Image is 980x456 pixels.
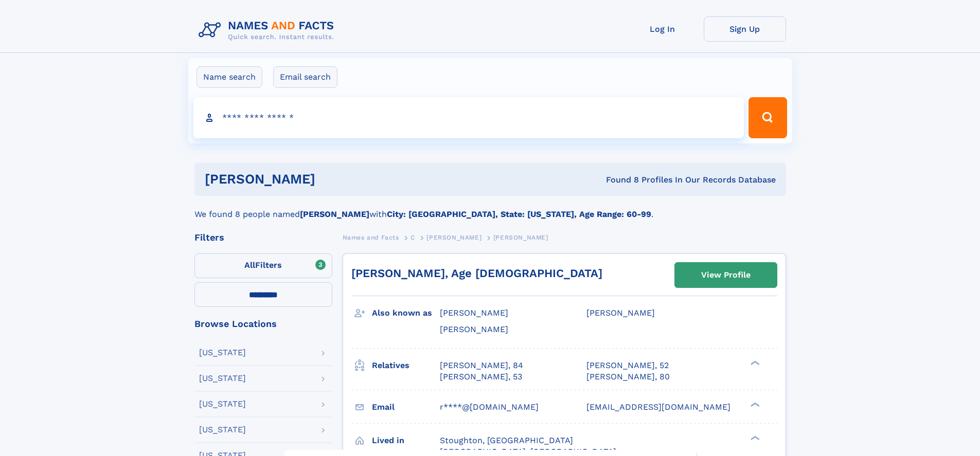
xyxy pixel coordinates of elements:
[300,209,369,219] b: [PERSON_NAME]
[197,66,262,88] label: Name search
[621,16,704,42] a: Log In
[440,360,523,371] a: [PERSON_NAME], 84
[586,360,669,371] a: [PERSON_NAME], 52
[704,16,786,42] a: Sign Up
[372,304,440,322] h3: Also known as
[194,319,332,329] div: Browse Locations
[372,398,440,416] h3: Email
[460,174,776,186] div: Found 8 Profiles In Our Records Database
[387,209,651,219] b: City: [GEOGRAPHIC_DATA], State: [US_STATE], Age Range: 60-99
[426,231,482,244] a: [PERSON_NAME]
[351,267,602,280] a: [PERSON_NAME], Age [DEMOGRAPHIC_DATA]
[199,426,246,434] div: [US_STATE]
[701,263,751,287] div: View Profile
[493,234,548,241] span: [PERSON_NAME]
[372,432,440,449] h3: Lived in
[194,233,332,242] div: Filters
[749,97,787,138] button: Search Button
[199,374,246,382] div: [US_STATE]
[675,263,777,287] a: View Profile
[194,253,332,278] label: Filters
[205,173,461,186] h1: [PERSON_NAME]
[440,371,522,382] a: [PERSON_NAME], 53
[748,359,760,366] div: ❯
[440,308,508,318] span: [PERSON_NAME]
[193,97,744,138] input: search input
[411,231,415,244] a: C
[440,435,573,445] span: Stoughton, [GEOGRAPHIC_DATA]
[748,434,760,441] div: ❯
[586,402,730,412] span: [EMAIL_ADDRESS][DOMAIN_NAME]
[586,308,655,318] span: [PERSON_NAME]
[199,400,246,408] div: [US_STATE]
[372,357,440,374] h3: Relatives
[343,231,399,244] a: Names and Facts
[199,349,246,357] div: [US_STATE]
[586,371,670,382] a: [PERSON_NAME], 80
[273,66,337,88] label: Email search
[440,324,508,334] span: [PERSON_NAME]
[748,401,760,408] div: ❯
[194,196,786,221] div: We found 8 people named with .
[426,234,482,241] span: [PERSON_NAME]
[411,234,415,241] span: C
[194,16,343,44] img: Logo Names and Facts
[244,260,255,270] span: All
